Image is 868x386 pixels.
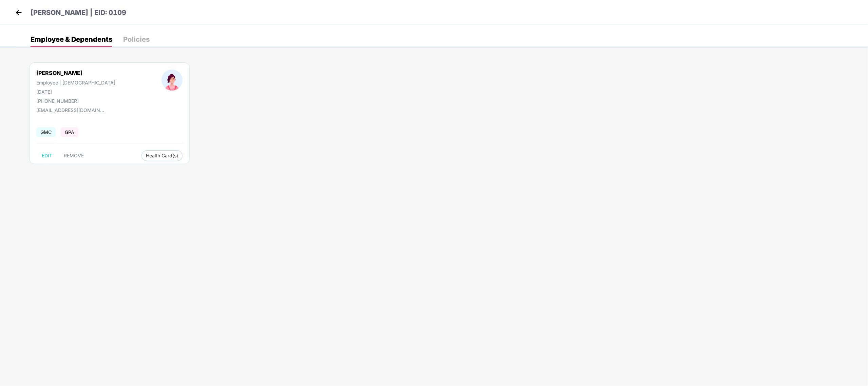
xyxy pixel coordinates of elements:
div: [EMAIL_ADDRESS][DOMAIN_NAME] [36,107,104,113]
p: [PERSON_NAME] | EID: 0109 [31,7,126,18]
img: back [14,7,24,18]
span: REMOVE [64,153,84,158]
span: Health Card(s) [146,154,178,157]
div: [PERSON_NAME] [36,70,115,76]
button: EDIT [36,150,58,161]
div: [PHONE_NUMBER] [36,98,115,104]
div: Policies [123,36,150,43]
span: GMC [36,127,56,137]
div: Employee | [DEMOGRAPHIC_DATA] [36,80,115,85]
div: [DATE] [36,89,115,95]
button: REMOVE [58,150,89,161]
span: GPA [61,127,78,137]
div: Employee & Dependents [31,36,112,43]
span: EDIT [42,153,52,158]
button: Health Card(s) [141,150,183,161]
img: profileImage [162,70,183,91]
